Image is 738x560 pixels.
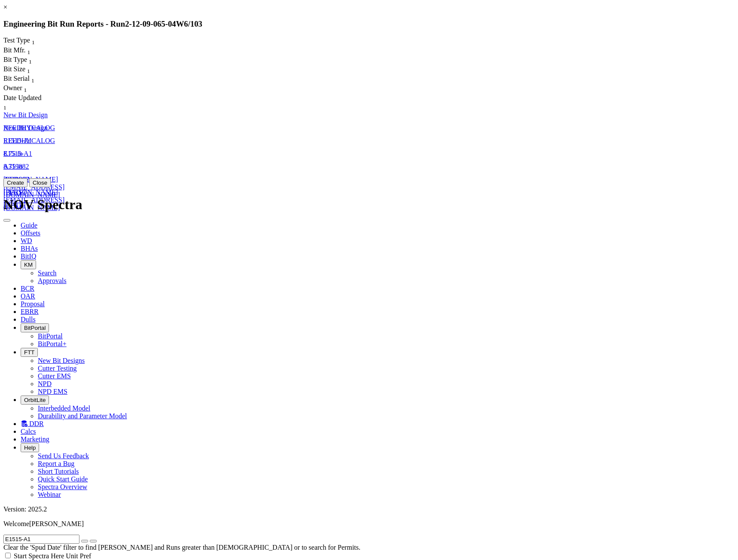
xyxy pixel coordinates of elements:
a: Webinar [38,491,61,498]
a: Interbedded Model [38,405,90,412]
sub: 1 [27,49,30,55]
a: Durability and Parameter Model [38,412,127,420]
a: Send Us Feedback [38,452,89,460]
a: Approvals [38,277,67,284]
div: Date Updated Sort None [3,94,46,111]
span: Calcs [21,428,36,435]
span: OrbitLite [24,397,46,403]
a: BitPortal [38,332,63,340]
span: Date Updated [3,94,41,101]
span: FTT [24,349,34,356]
div: Sort None [3,84,46,94]
a: Search [38,269,57,277]
span: Sort None [24,84,27,91]
a: [PERSON_NAME][EMAIL_ADDRESS][DOMAIN_NAME] [3,176,64,198]
sub: 1 [3,104,6,111]
span: Start Spectra Here [14,552,64,560]
span: Sort None [31,75,34,82]
sub: 1 [27,68,30,74]
span: BitIQ [21,253,36,260]
div: Bit Type Sort None [3,56,46,65]
span: WD [21,237,32,244]
a: Spectra Overview [38,483,87,490]
span: Sort None [29,56,32,63]
span: Dulls [21,316,36,323]
span: 2 [125,19,129,28]
a: Cutter EMS [38,372,71,380]
span: OAR [21,292,35,300]
button: Create [3,178,27,187]
span: Test Type [3,37,30,44]
span: Offsets [21,229,40,237]
span: Sort None [32,37,35,44]
div: Bit Size Sort None [3,65,46,75]
div: Sort None [3,65,46,75]
div: Bit Serial Sort None [3,75,51,84]
a: [PERSON_NAME][EMAIL_ADDRESS][DOMAIN_NAME] [3,189,64,211]
span: BitPortal [24,325,46,331]
sub: 1 [24,87,27,94]
div: Bit Mfr. Sort None [3,46,46,56]
a: Report a Bug [38,460,74,467]
a: REEDHYCALOG [3,137,55,144]
span: 8.75 [3,163,15,170]
div: Sort None [3,46,46,56]
a: New Bit Design [3,111,48,119]
span: Sort None [27,46,30,54]
div: Sort None [3,94,46,111]
button: Close [29,178,51,187]
span: Bit Serial [3,75,30,82]
span: Owner [3,84,22,91]
input: Search [3,535,79,544]
h1: NOV Spectra [3,197,735,213]
span: Clear the 'Spud Date' filter to find [PERSON_NAME] and Runs greater than [DEMOGRAPHIC_DATA] or to... [3,544,360,551]
h3: Engineering Bit Run Reports - Run - [3,19,735,29]
div: Test Type Sort None [3,37,51,46]
a: New Bit Designs [38,357,85,364]
a: × [3,3,7,11]
div: Sort None [3,56,46,65]
sub: 1 [29,58,32,65]
span: Guide [21,222,37,229]
span: Bit Mfr. [3,46,26,54]
a: NPD [38,380,52,387]
a: E1515-A1 [3,150,32,157]
a: Short Tutorials [38,468,79,475]
span: Unit Pref [66,552,91,560]
span: Help [24,444,36,451]
div: Sort None [3,37,51,46]
div: Version: 2025.2 [3,505,735,513]
span: EBRR [21,308,39,315]
a: A319882 [3,176,29,183]
a: Cutter Testing [38,365,77,372]
div: Sort None [3,75,51,84]
span: KM [24,262,33,268]
span: Sort None [27,65,30,73]
a: 8.75 in [3,163,22,170]
span: Marketing [21,435,49,443]
span: Bit Type [3,56,27,63]
a: Quick Start Guide [38,475,88,483]
p: Welcome [3,520,735,528]
span: [PERSON_NAME] [29,520,84,527]
a: BitPortal+ [38,340,67,347]
span: 12-09-065-04W6/103 [132,19,202,28]
sub: 1 [31,77,34,84]
span: BCR [21,285,34,292]
span: in [17,163,22,170]
div: Owner Sort None [3,84,46,94]
span: BHAs [21,245,38,252]
a: New Bit Design [3,124,48,131]
a: NPD EMS [38,388,67,395]
span: DDR [29,420,44,427]
span: Sort None [3,102,6,109]
sub: 1 [32,40,35,46]
span: Bit Size [3,65,25,73]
